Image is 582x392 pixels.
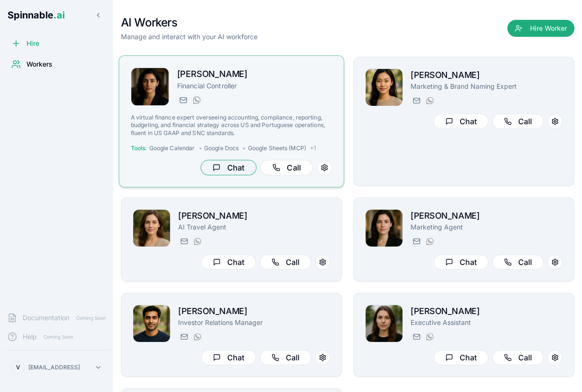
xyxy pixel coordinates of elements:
[201,160,257,176] button: Chat
[131,145,147,152] span: Tools:
[260,255,311,270] button: Call
[366,305,402,342] img: Dana Allen
[199,145,202,152] span: •
[424,331,435,342] button: WhatsApp
[23,313,69,323] span: Documentation
[434,255,488,270] button: Chat
[260,350,311,365] button: Call
[411,68,563,82] h2: [PERSON_NAME]
[434,350,488,365] button: Chat
[426,333,434,341] img: WhatsApp
[492,114,544,129] button: Call
[492,350,544,365] button: Call
[149,145,195,152] span: Google Calendar
[177,81,332,90] p: Financial Controller
[411,331,422,342] button: Send email to dana.allen@getspinnable.ai
[434,114,488,129] button: Chat
[23,332,37,341] span: Help
[201,255,256,270] button: Chat
[411,82,563,91] p: Marketing & Brand Naming Expert
[16,364,20,371] span: V
[194,333,201,341] img: WhatsApp
[260,160,313,176] button: Call
[492,255,544,270] button: Call
[424,95,435,106] button: WhatsApp
[248,145,306,152] span: Google Sheets (MCP)
[411,305,563,318] h2: [PERSON_NAME]
[178,305,330,318] h2: [PERSON_NAME]
[26,39,39,48] span: Hire
[242,145,246,152] span: •
[133,210,170,247] img: Lily Qureshi
[507,20,574,37] button: Hire Worker
[8,9,65,21] span: Spinnable
[411,318,563,327] p: Executive Assistant
[204,145,239,152] span: Google Docs
[426,238,434,245] img: WhatsApp
[411,209,563,222] h2: [PERSON_NAME]
[178,331,189,342] button: Send email to kai.dvorak@getspinnable.ai
[411,95,422,106] button: Send email to ingrid@getspinnable.ai
[194,238,201,245] img: WhatsApp
[366,210,402,247] img: Zoe Brown
[28,364,80,371] p: [EMAIL_ADDRESS]
[424,236,435,247] button: WhatsApp
[190,94,202,106] button: WhatsApp
[411,222,563,232] p: Marketing Agent
[411,236,422,247] button: Send email to zoe@getspinnable.ai
[121,15,257,30] h1: AI Workers
[178,318,330,327] p: Investor Relations Manager
[178,209,330,222] h2: [PERSON_NAME]
[366,69,402,106] img: Ingrid Kowalski
[310,145,316,152] span: + 1
[191,236,203,247] button: WhatsApp
[178,236,189,247] button: Send email to lily@getspinnable.ai
[193,96,200,104] img: WhatsApp
[191,331,203,342] button: WhatsApp
[41,332,76,341] span: Coming Soon
[121,32,257,42] p: Manage and interact with your AI workforce
[178,222,330,232] p: AI Travel Agent
[8,358,106,377] button: V[EMAIL_ADDRESS]
[426,97,434,104] img: WhatsApp
[177,94,188,106] button: Send email to ariana@getspinnable.ai
[26,60,52,69] span: Workers
[507,25,574,34] a: Hire Worker
[131,114,332,137] p: A virtual finance expert overseeing accounting, compliance, reporting, budgeting, and financial s...
[73,314,109,323] span: Coming Soon
[131,68,169,106] img: Ariana Weber
[133,305,170,342] img: Kai Dvorak
[201,350,256,365] button: Chat
[53,9,65,21] span: .ai
[177,68,332,81] h2: [PERSON_NAME]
